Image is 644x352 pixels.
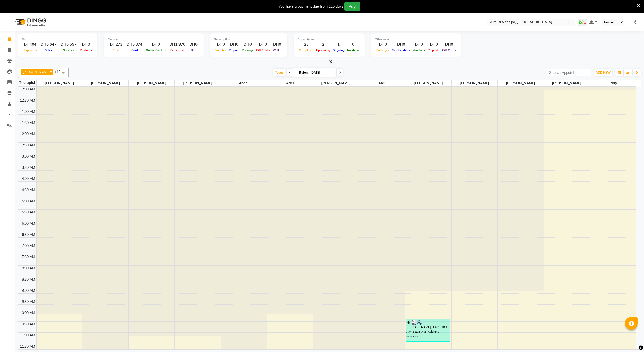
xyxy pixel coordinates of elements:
div: 9:00 AM [21,288,36,293]
div: DH273 [108,42,124,48]
span: ADD NEW [596,71,611,74]
span: Mon [297,71,309,74]
div: DH0 [214,42,228,48]
span: Voucher [214,48,228,52]
img: logo [13,15,48,29]
div: 4:00 AM [21,176,36,181]
div: 1:30 AM [21,120,36,126]
div: DH0 [241,42,255,48]
span: Prepaids [426,48,441,52]
span: Mai [359,80,405,86]
span: No show [346,48,361,52]
div: Other sales [375,37,457,42]
div: DH0 [426,42,441,48]
div: 7:00 AM [21,243,36,249]
div: 2:30 AM [21,143,36,148]
span: Gift Cards [255,48,271,52]
button: ADD NEW [594,69,612,76]
span: [PERSON_NAME] [82,80,128,86]
div: DH0 [441,42,457,48]
div: DH0 [187,42,200,48]
div: DH0 [255,42,271,48]
div: DH404 [22,42,39,48]
span: Upcoming [315,48,331,52]
span: Package [241,48,255,52]
div: 2 [315,42,331,48]
input: Search Appointment [547,69,591,76]
span: [PERSON_NAME] [175,80,221,86]
span: Angel [221,80,267,86]
span: Ongoing [331,48,346,52]
div: 8:00 AM [21,266,36,271]
span: Cash [111,48,121,52]
div: DH5,374 [124,42,145,48]
span: Expenses [23,48,38,52]
span: Today [273,69,286,76]
span: Completed [298,48,315,52]
span: Adel [267,80,313,86]
div: You have a payment due from 116 days [279,4,343,9]
div: DH0 [391,42,411,48]
div: DH5,647 [39,42,59,48]
span: Gift Cards [441,48,457,52]
div: 5:00 AM [21,198,36,204]
span: Services [62,48,76,52]
span: Vouchers [411,48,426,52]
div: [PERSON_NAME], TK01, 10:15 AM-11:15 AM, Relaxing massage [406,319,450,341]
div: DH1,870 [167,42,187,48]
span: [PERSON_NAME] [498,80,544,86]
span: [PERSON_NAME] [313,80,359,86]
div: 7:30 AM [21,254,36,260]
span: Card [130,48,139,52]
div: DH0 [375,42,391,48]
div: 3:30 AM [21,165,36,170]
input: 2025-09-01 [309,69,334,76]
div: DH0 [145,42,167,48]
div: Finance [108,37,200,42]
span: [PERSON_NAME] [405,80,451,86]
div: 10:00 AM [19,310,36,316]
div: DH0 [271,42,283,48]
span: Online/Custom [145,48,167,52]
span: Packages [375,48,391,52]
div: 6:00 AM [21,221,36,226]
div: 12:00 AM [19,87,36,92]
span: Products [79,48,93,52]
div: 10:30 AM [19,322,36,327]
div: 9:30 AM [21,299,36,304]
div: Total [22,37,93,42]
span: Due [190,48,198,52]
div: 8:30 AM [21,277,36,282]
div: 6:30 AM [21,232,36,237]
span: Sales [44,48,53,52]
div: 1:00 AM [21,109,36,114]
span: [PERSON_NAME] [23,70,50,74]
div: DH0 [228,42,241,48]
div: 4:30 AM [21,187,36,193]
button: Pay [344,2,360,11]
span: Prepaid [228,48,241,52]
div: 0 [346,42,361,48]
div: 1 [331,42,346,48]
span: [PERSON_NAME] [452,80,497,86]
div: 3:00 AM [21,154,36,159]
div: 23 [298,42,315,48]
span: Wallet [272,48,283,52]
div: 5:30 AM [21,210,36,215]
div: Appointment [298,37,361,42]
span: +13 [55,70,64,74]
div: Redemption [214,37,283,42]
span: [PERSON_NAME] [129,80,174,86]
div: Therapist [18,80,36,85]
span: [PERSON_NAME] [544,80,590,86]
div: 2:00 AM [21,131,36,137]
div: 12:30 AM [19,98,36,103]
span: [PERSON_NAME] [37,80,82,86]
a: x [50,70,52,74]
div: DH5,597 [59,42,79,48]
div: 11:30 AM [19,344,36,349]
div: DH0 [79,42,93,48]
span: Fady [590,80,636,86]
span: Petty cash [169,48,186,52]
div: 11:00 AM [19,333,36,338]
